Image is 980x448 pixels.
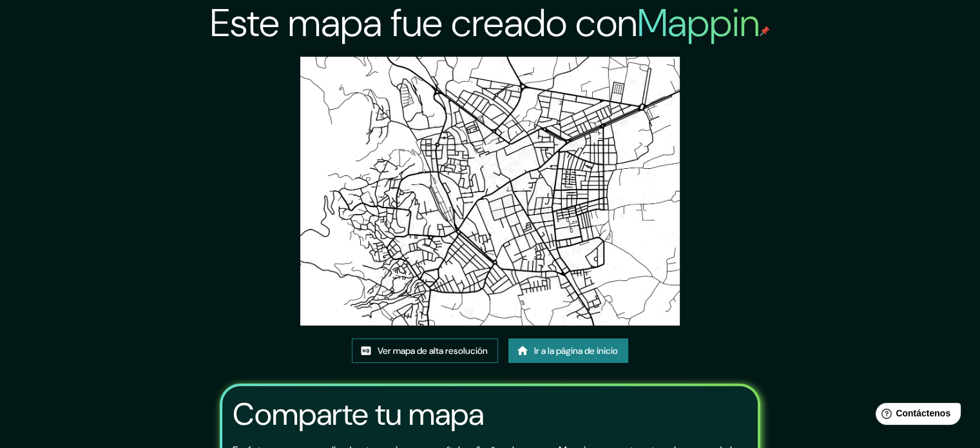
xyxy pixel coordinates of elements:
[300,57,680,326] img: created-map
[508,338,628,363] a: Ir a la página de inicio
[233,394,484,434] font: Comparte tu mapa
[534,345,618,356] font: Ir a la página de inicio
[865,398,966,434] iframe: Lanzador de widgets de ayuda
[378,345,488,356] font: Ver mapa de alta resolución
[352,338,498,363] a: Ver mapa de alta resolución
[760,26,770,36] img: pin de mapeo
